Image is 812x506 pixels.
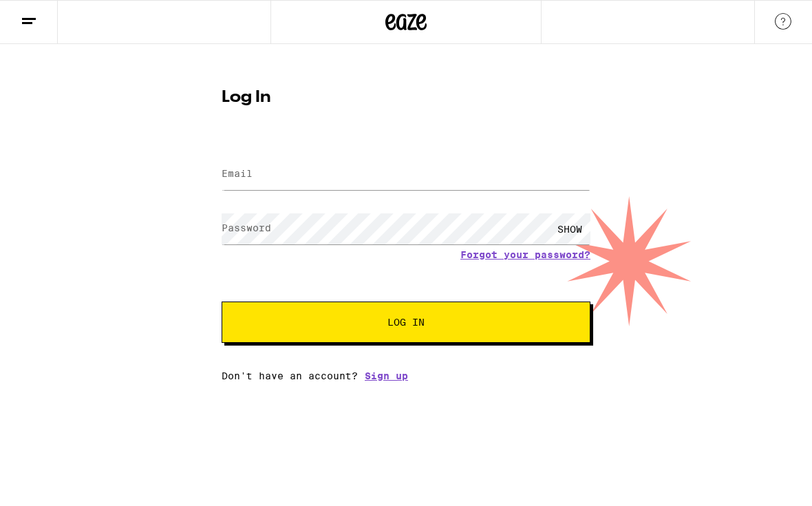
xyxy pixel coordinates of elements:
[222,89,590,106] h1: Log In
[365,370,408,381] a: Sign up
[222,302,590,343] button: Log In
[222,159,590,190] input: Email
[460,249,590,260] a: Forgot your password?
[222,370,590,381] div: Don't have an account?
[222,222,271,233] label: Password
[387,317,425,327] span: Log In
[549,213,590,244] div: SHOW
[222,168,253,179] label: Email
